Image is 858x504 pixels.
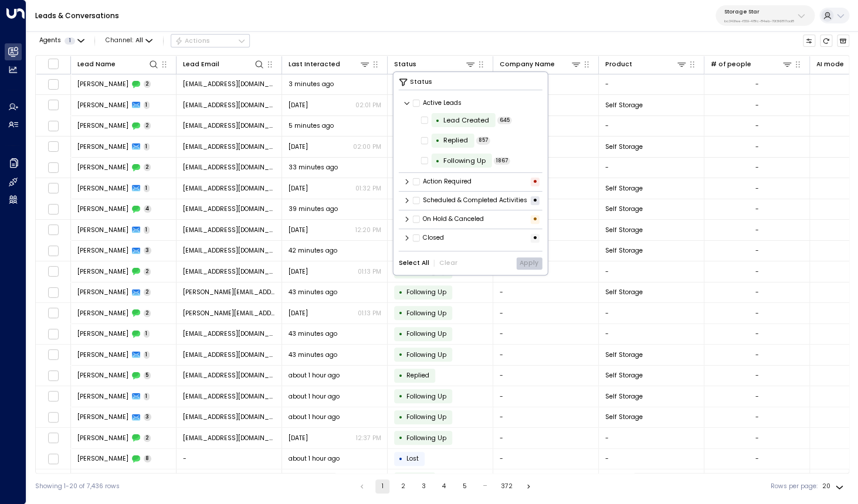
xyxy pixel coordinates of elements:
div: - [755,288,759,297]
span: 5 minutes ago [289,121,334,130]
button: Go to page 3 [416,479,430,493]
div: Lead Created [443,115,489,125]
span: Following Up [406,329,446,338]
span: 4 [144,205,152,213]
div: • [436,132,440,148]
div: • [531,234,540,243]
span: 1 [144,393,150,400]
td: - [493,324,599,345]
button: Go to page 5 [457,479,472,493]
span: Self Storage [605,392,643,401]
span: 43 minutes ago [289,288,337,297]
div: • [531,178,540,186]
td: - [599,303,704,323]
span: 39 minutes ago [289,205,338,213]
p: 12:37 PM [356,434,381,442]
span: laishaarias93@icloud.com [183,267,276,276]
button: Channel:All [102,35,156,47]
span: Toggle select row [48,453,59,464]
span: Hannah Chandler [77,413,128,421]
span: Hannah Chandler [77,434,128,442]
span: Desiree Sorrow [77,205,128,213]
label: Closed [413,233,444,243]
div: AI mode [816,59,844,70]
div: # of people [711,59,793,70]
span: Toggle select row [48,308,59,319]
div: … [478,479,492,493]
div: - [755,329,759,338]
span: zacowdin@gmail.com [183,80,276,88]
div: Company Name [500,59,582,70]
button: Go to page 372 [498,479,515,493]
div: • [436,113,440,128]
span: 43 minutes ago [289,350,337,359]
td: - [493,428,599,448]
div: - [755,267,759,276]
span: Channel: [102,35,156,47]
span: Following Up [406,288,446,297]
p: 12:20 PM [355,226,381,234]
div: Lead Email [183,59,265,70]
div: Company Name [500,59,555,70]
div: • [399,368,403,383]
span: calestarose@yahoo.com [183,392,276,401]
a: Leads & Conversations [35,11,119,21]
div: • [399,305,403,321]
span: 3 [144,413,152,421]
div: - [755,101,759,110]
span: Ayianna Hopson [77,350,128,359]
span: Toggle select row [48,391,59,402]
span: Yesterday [289,184,308,193]
span: 8 [144,455,152,462]
span: 1867 [494,157,510,165]
div: Status [394,59,416,70]
span: 43 minutes ago [289,329,337,338]
span: Self Storage [605,101,643,110]
span: Josue Martinez [77,288,128,297]
span: Toggle select row [48,141,59,152]
td: - [493,303,599,323]
span: 2 [144,434,151,442]
span: 2 [144,80,151,88]
span: Following Up [406,309,446,318]
p: 01:13 PM [358,309,381,318]
td: - [177,449,282,469]
span: Toggle select row [48,162,59,173]
span: Zac Cowdin [77,101,128,110]
div: • [531,196,540,205]
span: Laisha Arias [77,246,128,255]
div: - [755,163,759,172]
span: Toggle select row [48,203,59,214]
p: 01:32 PM [355,184,381,193]
p: Storage Star [724,8,794,15]
div: - [755,413,759,421]
td: - [493,449,599,469]
div: - [755,226,759,234]
div: Status [394,59,476,70]
span: Toggle select row [48,245,59,256]
span: Replied [406,371,429,380]
div: Lead Email [183,59,219,70]
button: Actions [171,34,250,48]
span: Zac Cowdin [77,80,128,88]
label: Rows per page: [771,482,818,491]
span: calestarose@yahoo.com [183,371,276,380]
td: - [599,428,704,448]
span: Cleo Sheridan [77,392,128,401]
span: Gloria McClure [77,163,128,172]
div: - [755,309,759,318]
span: 2 [144,268,151,275]
div: - [755,80,759,88]
div: Button group with a nested menu [171,34,250,48]
span: Toggle select row [48,79,59,90]
span: 857 [476,137,490,145]
span: 1 [144,101,150,109]
span: Toggle select all [48,58,59,69]
span: Self Storage [605,288,643,297]
div: Lead Name [77,59,116,70]
span: Self Storage [605,246,643,255]
div: • [436,153,440,169]
span: Desiree Sorrow [77,226,128,234]
span: about 1 hour ago [289,454,340,463]
span: Toggle select row [48,328,59,339]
